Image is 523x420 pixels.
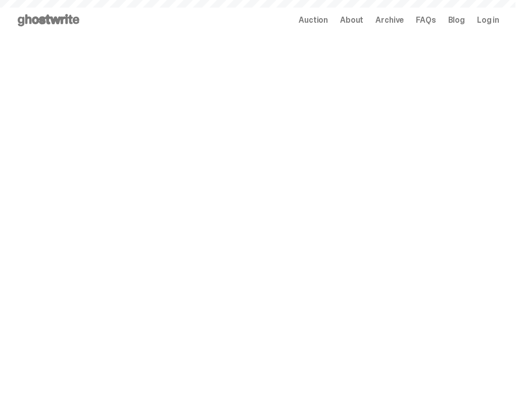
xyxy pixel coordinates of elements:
a: Archive [375,16,404,24]
a: FAQs [416,16,436,24]
a: About [340,16,363,24]
a: Log in [477,16,499,24]
a: Blog [448,16,465,24]
a: Auction [299,16,328,24]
